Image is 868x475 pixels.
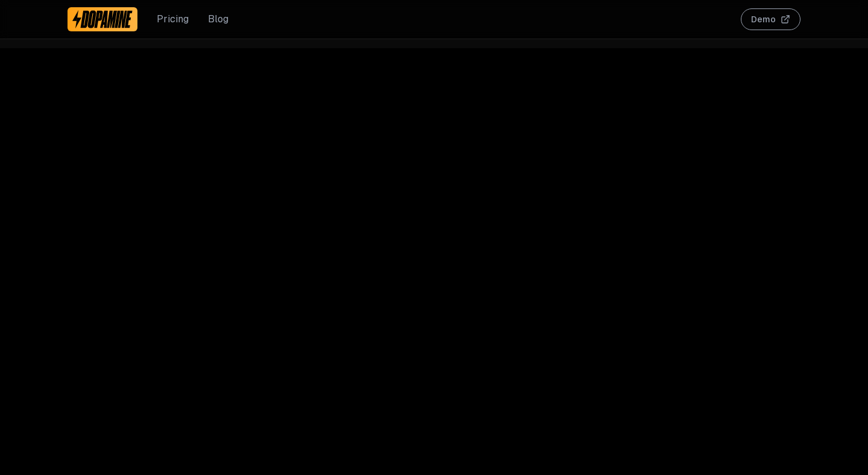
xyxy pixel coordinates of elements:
a: Dopamine [68,7,137,31]
a: Blog [208,12,228,27]
button: Demo [741,8,800,30]
a: Pricing [157,12,189,27]
img: Dopamine [72,10,133,29]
